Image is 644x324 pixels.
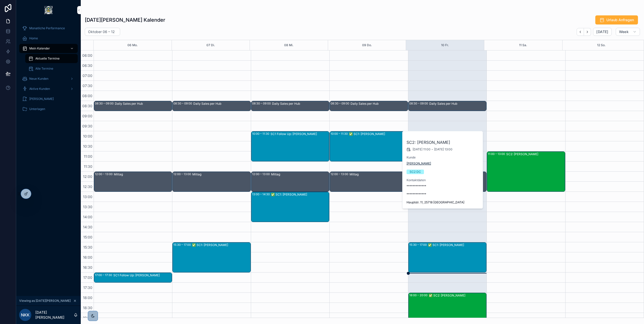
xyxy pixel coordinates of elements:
[113,273,172,277] div: SC1 Follow Up: [PERSON_NAME]
[95,273,113,277] div: 17:00 – 17:30
[19,24,78,33] a: Monatliche Performance
[192,243,250,247] div: ✅ SC1: [PERSON_NAME]
[82,245,94,249] span: 15:30
[409,242,486,272] div: 15:30 – 17:00✅ SC1: [PERSON_NAME]
[29,46,50,50] span: Mein Kalender
[413,147,431,151] span: [DATE] 11:00
[82,174,94,179] span: 12:00
[330,131,408,161] div: 10:00 – 11:30✅ SC1: [PERSON_NAME]
[488,152,506,156] div: 11:00 – 13:00
[434,147,452,151] span: [DATE] 13:00
[114,172,172,176] div: Mittag
[19,44,78,53] a: Mein Kalender
[331,172,350,176] div: 12:00 – 13:00
[82,205,94,209] span: 13:30
[271,193,329,197] div: ✅ SC1: [PERSON_NAME]
[94,273,172,282] div: 17:00 – 17:30SC1 Follow Up: [PERSON_NAME]
[271,172,329,176] div: Mittag
[331,101,351,105] div: 08:30 – 09:00
[251,131,329,161] div: 10:00 – 11:30SC1 Follow Up: [PERSON_NAME]
[82,134,94,138] span: 10:00
[82,255,94,259] span: 16:00
[252,101,272,105] div: 08:30 – 09:00
[251,192,329,222] div: 13:00 – 14:30✅ SC1: [PERSON_NAME]
[85,16,165,23] h1: [DATE][PERSON_NAME] Kalender
[82,275,94,280] span: 17:00
[82,144,94,148] span: 10:30
[21,312,30,318] span: NKK
[407,139,479,145] h2: SC2: [PERSON_NAME]
[173,243,192,247] div: 15:30 – 17:00
[82,285,94,290] span: 17:30
[519,40,527,50] button: 11 Sa.
[95,101,115,105] div: 08:30 – 09:00
[330,172,408,192] div: 12:00 – 13:00Mittag
[81,94,94,98] span: 08:00
[284,40,293,50] button: 08 Mi.
[82,316,94,320] span: 19:00
[407,161,431,166] a: [PERSON_NAME]
[35,310,74,320] p: [DATE][PERSON_NAME]
[351,102,407,106] div: Daily Sales per Hub
[95,172,114,176] div: 12:00 – 13:00
[81,63,94,68] span: 06:30
[173,101,250,111] div: 08:30 – 09:00Daily Sales per Hub
[82,195,94,199] span: 13:00
[29,97,54,101] span: [PERSON_NAME]
[193,102,250,106] div: Daily Sales per Hub
[272,102,329,106] div: Daily Sales per Hub
[35,57,60,61] span: Aktuelle Termine
[596,30,608,34] span: [DATE]
[606,17,634,22] span: Urlaub Anfragen
[593,28,611,36] button: [DATE]
[506,152,565,156] div: SC2: [PERSON_NAME]
[127,40,138,50] button: 06 Mo.
[25,54,78,63] a: Aktuelle Termine
[595,15,638,24] button: Urlaub Anfragen
[429,293,486,298] div: ✅ SC2: [PERSON_NAME]
[19,94,78,103] a: [PERSON_NAME]
[407,178,479,182] span: Kontaktdaten
[83,154,94,158] span: 11:00
[577,28,584,36] button: Back
[19,299,71,303] span: Viewing as [DATE][PERSON_NAME]
[88,29,115,34] h2: Oktober 06 – 12
[35,67,53,71] span: Alle Termine
[29,87,50,91] span: Aktive Kunden
[428,243,486,247] div: ✅ SC1: [PERSON_NAME]
[19,74,78,83] a: Neue Kunden
[83,164,94,169] span: 11:30
[16,20,81,120] div: scrollable content
[29,26,65,30] span: Monatliche Performance
[81,114,94,118] span: 09:00
[44,6,52,14] img: App logo
[330,101,408,111] div: 08:30 – 09:00Daily Sales per Hub
[409,101,429,105] div: 08:30 – 09:00
[251,101,329,111] div: 08:30 – 09:00Daily Sales per Hub
[29,107,45,111] span: Unterlagen
[82,306,94,310] span: 18:30
[407,200,479,204] span: Hauptstr. 11, 25718 [GEOGRAPHIC_DATA]
[432,147,433,151] span: -
[584,28,591,36] button: Next
[173,101,193,105] div: 08:30 – 09:00
[409,101,486,111] div: 08:30 – 09:00Daily Sales per Hub
[115,102,172,106] div: Daily Sales per Hub
[81,124,94,128] span: 09:30
[349,132,407,136] div: ✅ SC1: [PERSON_NAME]
[82,295,94,300] span: 18:00
[173,172,192,176] div: 12:00 – 13:00
[362,40,372,50] button: 09 Do.
[206,40,215,50] button: 07 Di.
[271,132,329,136] div: SC1 Follow Up: [PERSON_NAME]
[441,40,449,50] button: 10 Fr.
[616,28,640,36] button: Week
[429,102,486,106] div: Daily Sales per Hub
[410,170,421,174] div: SC2 DC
